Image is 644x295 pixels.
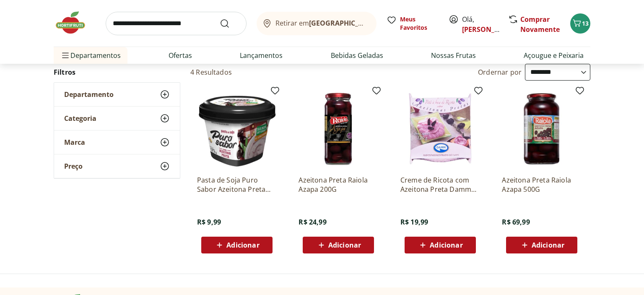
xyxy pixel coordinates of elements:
[169,50,192,60] a: Ofertas
[570,13,590,34] button: Carrinho
[400,89,480,169] img: Creme de Ricota com Azeitona Preta Damm 120g
[331,50,383,60] a: Bebidas Geladas
[532,242,564,248] span: Adicionar
[400,175,480,194] a: Creme de Ricota com Azeitona Preta Damm 120g
[299,217,326,227] span: R$ 24,99
[197,89,277,169] img: Pasta de Soja Puro Sabor Azeitona Preta 175g
[502,175,582,194] a: Azeitona Preta Raiola Azapa 500G
[502,217,530,227] span: R$ 69,99
[60,45,121,65] span: Departamentos
[201,237,273,253] button: Adicionar
[197,217,221,227] span: R$ 9,99
[226,242,259,248] span: Adicionar
[54,10,96,35] img: Hortifruti
[197,175,277,194] a: Pasta de Soja Puro Sabor Azeitona Preta 175g
[64,90,114,99] span: Departamento
[299,89,378,169] img: Azeitona Preta Raiola Azapa 200G
[506,237,577,253] button: Adicionar
[328,242,361,248] span: Adicionar
[387,15,439,32] a: Meus Favoritos
[54,83,180,106] button: Departamento
[64,138,85,146] span: Marca
[502,89,582,169] img: Azeitona Preta Raiola Azapa 500G
[240,50,283,60] a: Lançamentos
[54,131,180,154] button: Marca
[400,15,439,32] span: Meus Favoritos
[303,237,374,253] button: Adicionar
[431,50,476,60] a: Nossas Frutas
[430,242,462,248] span: Adicionar
[405,237,476,253] button: Adicionar
[520,15,560,34] a: Comprar Novamente
[478,68,522,77] label: Ordernar por
[54,154,180,178] button: Preço
[309,18,450,28] b: [GEOGRAPHIC_DATA]/[GEOGRAPHIC_DATA]
[60,45,70,65] button: Menu
[106,12,247,35] input: search
[524,50,584,60] a: Açougue e Peixaria
[275,19,368,27] span: Retirar em
[190,68,232,77] h2: 4 Resultados
[582,19,589,27] span: 13
[54,64,180,81] h2: Filtros
[64,162,83,170] span: Preço
[64,114,96,123] span: Categoria
[54,107,180,130] button: Categoria
[257,12,377,35] button: Retirar em[GEOGRAPHIC_DATA]/[GEOGRAPHIC_DATA]
[400,217,428,227] span: R$ 19,99
[462,14,499,34] span: Olá,
[462,25,517,34] a: [PERSON_NAME]
[220,18,240,29] button: Submit Search
[299,175,378,194] a: Azeitona Preta Raiola Azapa 200G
